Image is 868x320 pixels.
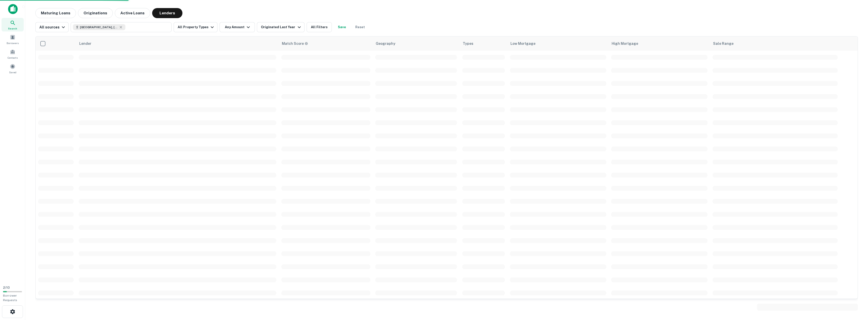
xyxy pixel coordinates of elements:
[257,22,304,32] button: Originated Last Year
[152,8,182,18] button: Lenders
[612,41,638,47] div: High Mortgage
[609,37,710,51] th: High Mortgage
[279,37,373,51] th: Capitalize uses an advanced AI algorithm to match your search with the best lender. The match sco...
[3,294,17,302] span: Borrower Requests
[8,56,18,60] span: Contacts
[39,24,66,30] div: All sources
[843,280,868,304] iframe: Chat Widget
[713,41,734,47] div: Sale Range
[261,24,302,30] div: Originated Last Year
[76,37,279,51] th: Lender
[2,62,24,75] a: Saved
[71,22,172,32] button: [GEOGRAPHIC_DATA], [GEOGRAPHIC_DATA]
[282,41,307,46] h6: Match Score
[174,22,218,32] button: All Property Types
[307,22,332,32] button: All Filters
[2,32,24,46] a: Borrowers
[79,41,91,47] div: Lender
[35,22,69,32] button: All sources
[80,25,118,29] span: [GEOGRAPHIC_DATA], [GEOGRAPHIC_DATA]
[507,37,609,51] th: Low Mortgage
[7,41,19,45] span: Borrowers
[463,41,473,47] div: Types
[35,8,76,18] button: Maturing Loans
[2,18,24,31] a: Search
[510,41,535,47] div: Low Mortgage
[373,37,459,51] th: Geography
[8,4,18,14] img: capitalize-icon.png
[710,37,840,51] th: Sale Range
[334,22,350,32] button: Save your search to get updates of matches that match your search criteria.
[8,26,17,30] span: Search
[376,41,395,47] div: Geography
[78,8,113,18] button: Originations
[3,286,10,290] span: 2 / 10
[282,41,308,46] div: Capitalize uses an advanced AI algorithm to match your search with the best lender. The match sco...
[9,70,16,74] span: Saved
[220,22,255,32] button: Any Amount
[352,22,368,32] button: Reset
[460,37,507,51] th: Types
[115,8,150,18] button: Active Loans
[2,47,24,61] a: Contacts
